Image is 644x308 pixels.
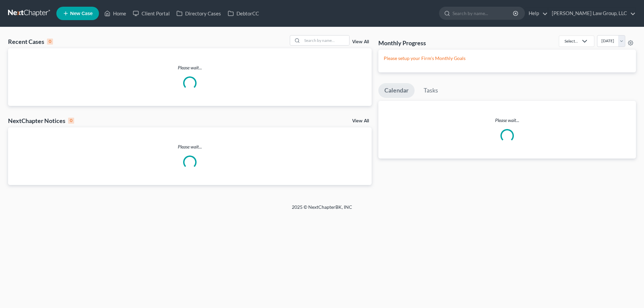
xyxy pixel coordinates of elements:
h3: Monthly Progress [378,39,426,47]
span: New Case [70,11,93,16]
a: Tasks [418,83,444,98]
a: Client Portal [129,7,173,19]
div: Select... [565,38,578,44]
a: View All [352,40,369,44]
p: Please wait... [8,64,372,71]
a: View All [352,119,369,123]
a: [PERSON_NAME] Law Group, LLC [548,7,636,19]
div: NextChapter Notices [8,117,74,125]
p: Please wait... [378,117,636,124]
p: Please setup your Firm's Monthly Goals [384,55,631,62]
div: 2025 © NextChapterBK, INC [131,204,513,216]
a: Directory Cases [173,7,224,19]
div: 0 [47,39,53,45]
p: Please wait... [8,143,372,150]
div: 0 [68,118,74,124]
a: Help [525,7,548,19]
a: DebtorCC [224,7,262,19]
input: Search by name... [302,36,349,45]
a: Home [101,7,129,19]
a: Calendar [378,83,415,98]
input: Search by name... [452,7,514,19]
div: Recent Cases [8,38,53,46]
